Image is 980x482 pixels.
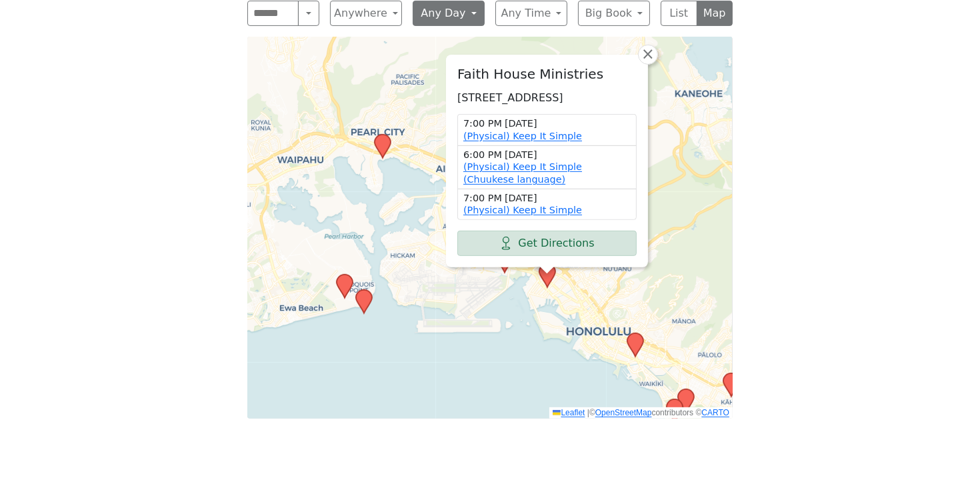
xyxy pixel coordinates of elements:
[701,408,729,417] a: CARTO
[457,90,637,106] p: [STREET_ADDRESS]
[578,1,650,26] button: Big Book
[553,408,585,417] a: Leaflet
[697,1,733,26] button: Map
[463,161,582,185] a: (Physical) Keep It Simple (Chuukese language)
[463,192,631,205] time: 7:00 PM
[463,117,631,130] time: 7:00 PM
[595,408,652,417] a: OpenStreetMap
[463,131,582,141] a: (Physical) Keep It Simple
[413,1,485,26] button: Any Day
[587,408,589,417] span: |
[247,1,299,26] input: Search
[505,149,537,161] span: [DATE]
[457,66,637,82] h2: Faith House Ministries
[463,149,631,161] time: 6:00 PM
[638,45,658,65] a: Close popup
[495,1,567,26] button: Any Time
[330,1,402,26] button: Anywhere
[661,1,697,26] button: List
[298,1,319,26] button: Search
[457,231,637,256] a: Get Directions
[549,407,733,419] div: © contributors ©
[505,192,537,205] span: [DATE]
[463,205,582,215] a: (Physical) Keep It Simple
[505,117,537,130] span: [DATE]
[641,46,655,62] span: ×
